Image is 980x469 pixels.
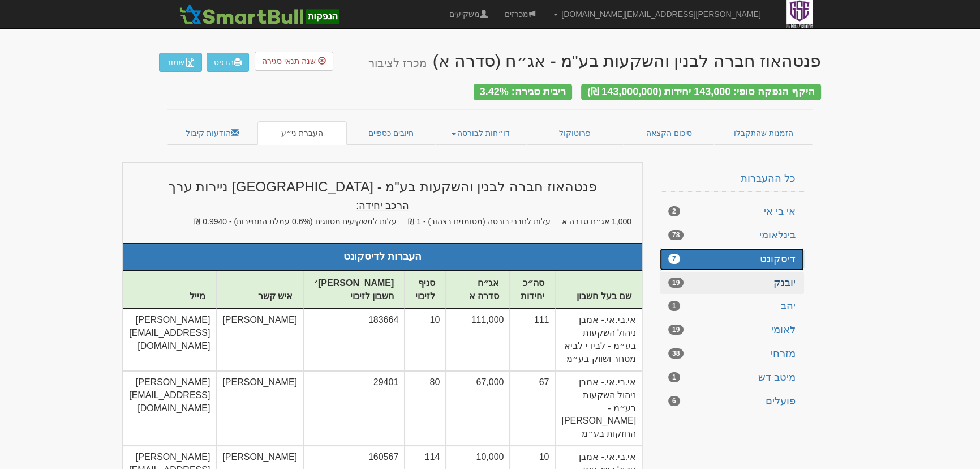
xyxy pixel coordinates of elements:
[660,224,804,247] a: בינלאומי
[123,244,642,271] th: העברות לדיסקונט
[510,371,555,446] td: 67
[446,371,510,446] td: 67,000
[405,371,446,446] td: 80
[555,371,642,446] td: אי.בי.אי.- אמבן ניהול השקעות בע״מ - [PERSON_NAME] החזקות בע״מ
[660,366,804,389] a: מיטב דש
[303,309,405,370] td: 183664
[668,206,680,216] span: 2
[668,230,684,240] span: 78
[356,200,409,211] u: הרכב יחידה:
[660,248,804,271] a: דיסקונט
[368,57,427,69] small: מכרז לציבור
[159,53,202,72] button: שמור
[660,319,804,342] a: לאומי
[555,309,642,370] td: אי.בי.אי.- אמבן ניהול השקעות בע״מ - לבידי לביא מסחר ושווק בע״מ
[474,84,572,100] div: ריבית סגירה: 3.42%
[660,201,804,223] a: אי בי אי
[660,272,804,295] a: יובנק
[347,121,435,145] a: חיובים כספיים
[257,121,347,145] a: העברת ני״ע
[176,3,342,25] img: SmartBull Logo
[303,271,405,309] th: [PERSON_NAME]׳ חשבון לזיכוי
[446,309,510,370] td: 111,000
[624,121,715,145] a: סיכום הקצאה
[562,217,631,226] span: 1,000 אג״ח סדרה א
[660,295,804,318] a: יהב
[262,57,316,66] span: שנה תנאי סגירה
[510,271,555,309] th: סה״כ יחידות
[668,372,680,382] span: 1
[668,254,680,264] span: 7
[186,58,195,67] img: excel-file-white.png
[134,180,631,194] h3: פנטהאוז חברה לבנין והשקעות בע"מ - [GEOGRAPHIC_DATA] ניירות ערך
[216,271,303,309] th: איש קשר
[510,309,555,370] td: 111
[255,52,333,71] button: שנה תנאי סגירה
[405,271,446,309] th: סניף לזיכוי
[123,371,216,446] td: [PERSON_NAME][EMAIL_ADDRESS][DOMAIN_NAME]
[405,309,446,370] td: 10
[668,301,680,311] span: 1
[368,52,821,70] div: פנטהאוז חברה לבנין והשקעות בע"מ - אג״ח (סדרה א)
[660,390,804,413] a: פועלים
[194,217,397,226] span: עלות למשקיעים מסווגים (0.6% עמלת התחייבות) - 0.9940 ₪
[714,121,813,145] a: הזמנות שהתקבלו
[660,168,804,190] a: כל ההעברות
[526,121,624,145] a: פרוטוקול
[207,53,249,72] a: הדפס
[123,309,216,370] td: [PERSON_NAME][EMAIL_ADDRESS][DOMAIN_NAME]
[581,84,821,100] div: היקף הנפקה סופי: 143,000 יחידות (143,000,000 ₪)
[216,371,303,446] td: [PERSON_NAME]
[123,271,216,309] th: מייל
[660,343,804,365] a: מזרחי
[435,121,527,145] a: דו״חות לבורסה
[167,121,257,145] a: הודעות קיבול
[668,278,684,288] span: 19
[216,309,303,370] td: [PERSON_NAME]
[446,271,510,309] th: אג״ח סדרה א
[668,396,680,406] span: 6
[668,325,684,335] span: 19
[555,271,642,309] th: שם בעל חשבון
[668,348,684,359] span: 38
[408,217,551,226] span: עלות לחברי בורסה (מסומנים בצהוב) - 1 ₪
[303,371,405,446] td: 29401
